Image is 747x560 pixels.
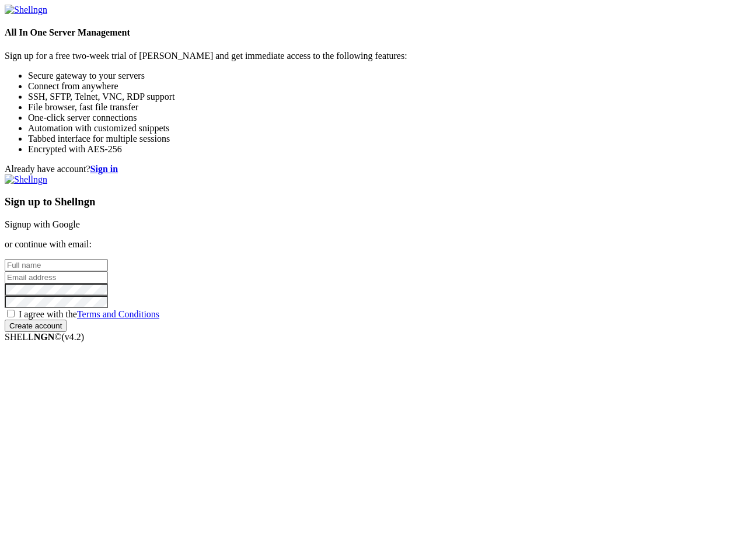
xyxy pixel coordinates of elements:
[5,174,47,185] img: Shellngn
[5,5,47,15] img: Shellngn
[62,332,85,342] span: 4.2.0
[5,332,84,342] span: SHELL ©
[7,310,15,317] input: I agree with theTerms and Conditions
[28,92,742,102] li: SSH, SFTP, Telnet, VNC, RDP support
[28,113,742,123] li: One-click server connections
[34,332,55,342] b: NGN
[28,71,742,81] li: Secure gateway to your servers
[90,164,118,174] a: Sign in
[28,102,742,113] li: File browser, fast file transfer
[28,81,742,92] li: Connect from anywhere
[5,239,742,250] p: or continue with email:
[5,320,67,332] input: Create account
[5,219,80,229] a: Signup with Google
[5,271,108,283] input: Email address
[5,51,742,61] p: Sign up for a free two-week trial of [PERSON_NAME] and get immediate access to the following feat...
[77,309,159,319] a: Terms and Conditions
[28,123,742,134] li: Automation with customized snippets
[28,134,742,144] li: Tabbed interface for multiple sessions
[5,27,742,38] h4: All In One Server Management
[5,259,108,271] input: Full name
[5,164,742,174] div: Already have account?
[5,195,742,208] h3: Sign up to Shellngn
[19,309,159,319] span: I agree with the
[28,144,742,155] li: Encrypted with AES-256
